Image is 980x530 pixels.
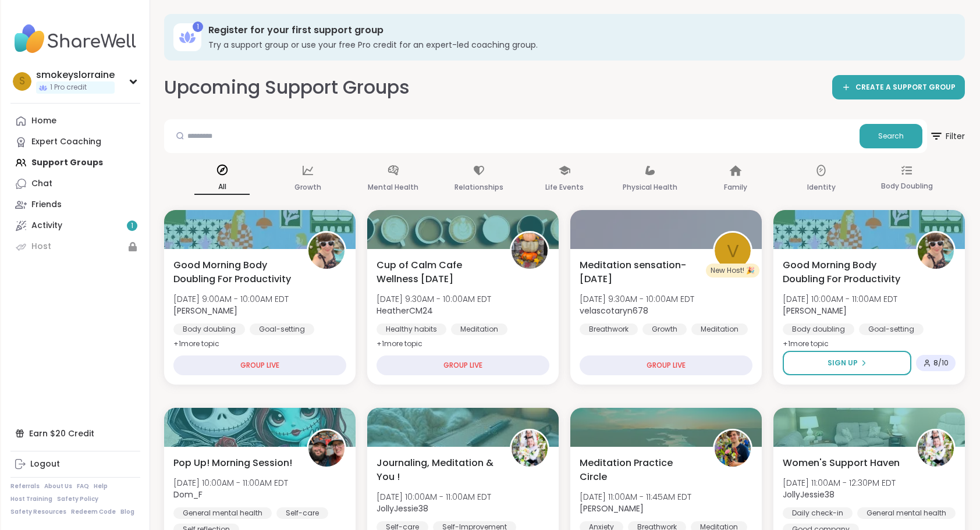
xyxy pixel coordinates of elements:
div: Meditation [691,323,748,335]
span: Good Morning Body Doubling For Productivity [783,258,903,286]
a: Help [94,482,108,490]
b: JollyJessie38 [377,503,428,514]
p: Identity [807,180,836,194]
a: Chat [10,173,140,194]
button: Search [860,124,922,148]
p: Physical Health [623,180,677,194]
div: Daily check-in [783,507,853,519]
span: [DATE] 10:00AM - 11:00AM EDT [173,477,288,489]
a: CREATE A SUPPORT GROUP [832,75,965,99]
span: Journaling, Meditation & You ! [377,456,497,484]
div: Expert Coaching [31,136,101,148]
img: Nicholas [715,431,751,467]
img: Adrienne_QueenOfTheDawn [918,233,954,269]
a: Referrals [10,482,40,490]
a: Host [10,236,140,257]
b: [PERSON_NAME] [173,305,237,316]
div: GROUP LIVE [377,355,549,375]
span: [DATE] 11:00AM - 11:45AM EDT [580,491,691,503]
div: General mental health [173,507,272,519]
b: velascotaryn678 [580,305,648,316]
a: Host Training [10,495,52,503]
div: New Host! 🎉 [706,264,759,278]
b: [PERSON_NAME] [783,305,847,316]
div: Home [31,115,56,127]
button: Filter [929,119,965,153]
div: Goal-setting [250,323,314,335]
span: [DATE] 9:30AM - 10:00AM EDT [377,293,491,305]
div: Body doubling [173,323,245,335]
button: Sign Up [783,351,911,375]
a: Blog [120,508,134,516]
span: [DATE] 10:00AM - 11:00AM EDT [377,491,491,503]
p: Life Events [545,180,584,194]
img: JollyJessie38 [512,431,548,467]
a: Expert Coaching [10,131,140,152]
span: Meditation sensation-[DATE] [580,258,700,286]
div: Friends [31,199,62,211]
div: Chat [31,178,52,190]
div: 1 [193,22,203,32]
p: All [194,180,250,195]
img: Dom_F [308,431,345,467]
span: Sign Up [828,358,858,368]
span: Meditation Practice Circle [580,456,700,484]
a: Redeem Code [71,508,116,516]
a: Logout [10,454,140,475]
span: v [727,237,739,265]
span: CREATE A SUPPORT GROUP [855,83,956,93]
span: 8 / 10 [933,358,949,368]
img: HeatherCM24 [512,233,548,269]
a: Activity1 [10,215,140,236]
span: 1 Pro credit [50,83,87,93]
span: 1 [131,221,133,231]
h3: Register for your first support group [208,24,949,37]
div: Earn $20 Credit [10,423,140,444]
div: Breathwork [580,323,638,335]
div: smokeyslorraine [36,69,115,81]
p: Body Doubling [881,179,933,193]
img: JollyJessie38 [918,431,954,467]
span: [DATE] 10:00AM - 11:00AM EDT [783,293,897,305]
span: Cup of Calm Cafe Wellness [DATE] [377,258,497,286]
div: Body doubling [783,323,854,335]
a: Home [10,111,140,131]
span: Women's Support Haven [783,456,900,470]
b: [PERSON_NAME] [580,503,644,514]
h2: Upcoming Support Groups [164,74,410,101]
b: JollyJessie38 [783,489,835,500]
a: FAQ [77,482,89,490]
b: HeatherCM24 [377,305,433,316]
div: General mental health [857,507,956,519]
div: Host [31,241,51,252]
a: Friends [10,194,140,215]
img: Adrienne_QueenOfTheDawn [308,233,345,269]
h3: Try a support group or use your free Pro credit for an expert-led coaching group. [208,39,949,51]
b: Dom_F [173,489,203,500]
p: Growth [294,180,321,194]
div: Self-care [276,507,328,519]
a: Safety Resources [10,508,66,516]
span: s [19,74,25,89]
a: Safety Policy [57,495,98,503]
p: Family [724,180,747,194]
div: Activity [31,220,62,232]
img: ShareWell Nav Logo [10,19,140,59]
p: Relationships [455,180,503,194]
span: [DATE] 9:30AM - 10:00AM EDT [580,293,694,305]
span: Search [878,131,904,141]
span: Filter [929,122,965,150]
div: GROUP LIVE [173,355,346,375]
div: Meditation [451,323,507,335]
span: [DATE] 11:00AM - 12:30PM EDT [783,477,896,489]
div: GROUP LIVE [580,355,752,375]
div: Healthy habits [377,323,446,335]
div: Logout [30,458,60,470]
div: Goal-setting [859,323,924,335]
a: About Us [44,482,72,490]
span: Good Morning Body Doubling For Productivity [173,258,294,286]
span: Pop Up! Morning Session! [173,456,292,470]
p: Mental Health [368,180,418,194]
span: [DATE] 9:00AM - 10:00AM EDT [173,293,289,305]
div: Growth [642,323,687,335]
